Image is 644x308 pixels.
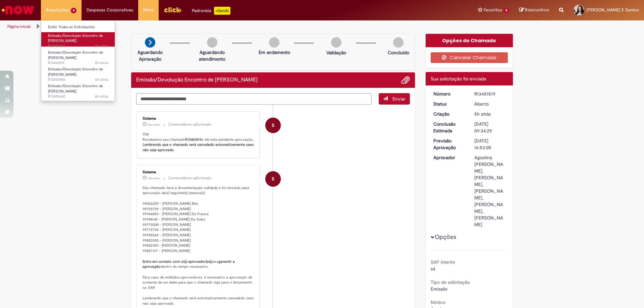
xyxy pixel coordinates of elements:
button: Enviar [379,93,410,105]
span: 6h atrás [95,94,108,99]
span: 5h atrás [474,111,491,117]
time: 27/08/2025 10:52:12 [95,44,108,49]
dt: Aprovador [428,154,470,161]
b: Motivo [431,299,445,305]
span: Sua solicitação foi enviada [431,76,486,82]
ul: Requisições [41,20,115,101]
span: Emissão [431,286,447,292]
b: garantir a aprovação [143,259,236,269]
button: Cancelar Chamado [431,52,508,63]
p: Validação [326,49,346,56]
span: 5 [503,8,509,13]
a: Rascunhos [519,7,549,13]
div: System [265,171,281,187]
p: +GenAi [214,7,230,15]
div: [DATE] 16:53:05 [474,137,505,151]
a: Página inicial [7,24,31,29]
span: [PERSON_NAME] E Santos [586,7,639,13]
div: System [265,118,281,133]
button: Adicionar anexos [401,76,410,84]
img: img-circle-grey.png [269,37,279,48]
b: SAP Interim [431,259,455,265]
time: 27/08/2025 15:53:16 [148,123,160,127]
span: Emissão/Devolução Encontro de [PERSON_NAME] [48,83,103,94]
b: R13451519 [185,137,202,142]
span: S [272,117,274,133]
span: Enviar [392,96,406,102]
b: Lembrando que o chamado será cancelado automaticamente caso não seja aprovado. [143,142,255,152]
time: 27/08/2025 10:34:27 [95,60,108,65]
dt: Conclusão Estimada [428,121,470,134]
a: Aberto R13451484 : Emissão/Devolução Encontro de Contas Fornecedor [41,66,115,80]
span: Despesas Corporativas [87,7,133,13]
span: Requisições [46,7,69,13]
div: Padroniza [192,7,230,15]
div: [DATE] 09:34:29 [474,121,505,134]
a: Aberto R13451519 : Emissão/Devolução Encontro de Contas Fornecedor [41,49,115,63]
img: img-circle-grey.png [393,37,404,48]
div: R13451519 [474,90,505,97]
span: S [272,171,274,187]
small: Comentários adicionais [168,175,211,181]
ul: Trilhas de página [5,20,424,33]
span: 5h atrás [95,60,108,65]
div: 27/08/2025 10:34:25 [474,111,505,117]
span: Emissão/Devolução Encontro de [PERSON_NAME] [48,67,103,77]
span: Emissão/Devolução Encontro de [PERSON_NAME] [48,50,103,60]
h2: Emissão/Devolução Encontro de Contas Fornecedor Histórico de tíquete [136,77,258,83]
p: Em andamento [259,49,290,56]
img: img-circle-grey.png [207,37,217,48]
span: s4 [431,266,435,272]
b: Tipo de solicitação [431,279,470,285]
div: Sistema [143,117,254,121]
time: 27/08/2025 10:34:25 [474,111,491,117]
textarea: Digite sua mensagem aqui... [136,93,372,105]
p: Aguardando atendimento [196,49,228,62]
a: Aberto R13451656 : Emissão/Devolução Encontro de Contas Fornecedor [41,32,115,47]
span: R13451484 [48,77,108,82]
dt: Status [428,101,470,107]
div: Sistema [143,170,254,174]
p: Concluído [388,49,409,56]
span: 5h atrás [95,44,108,49]
span: Favoritos [484,7,502,13]
span: 6h atrás [95,77,108,82]
span: 4 [71,8,76,13]
b: Entre em contato com o(s) aprovador(es) [143,259,211,264]
img: click_logo_yellow_360x200.png [164,5,182,15]
time: 27/08/2025 10:30:26 [95,77,108,82]
span: R13451460 [48,94,108,99]
span: 10m atrás [148,123,160,127]
img: ServiceNow [1,3,35,17]
dt: Criação [428,111,470,117]
span: Emissão/Devolução Encontro de [PERSON_NAME] [48,33,103,44]
time: 27/08/2025 15:53:08 [148,176,160,180]
span: R13451656 [48,44,108,49]
a: Aberto R13451460 : Emissão/Devolução Encontro de Contas Fornecedor [41,82,115,97]
span: Rascunhos [525,7,549,13]
p: Aguardando Aprovação [134,49,166,62]
div: Agostina [PERSON_NAME], [PERSON_NAME], [PERSON_NAME], [PERSON_NAME], [PERSON_NAME] [474,154,505,228]
p: Olá! Recebemos seu chamado e ele esta pendente aprovação. [143,132,254,153]
img: arrow-next.png [145,37,155,48]
a: Exibir Todas as Solicitações [41,23,115,31]
dt: Número [428,90,470,97]
span: 10m atrás [148,176,160,180]
span: More [143,7,154,13]
small: Comentários adicionais [168,122,211,127]
div: Aberto [474,101,505,107]
p: Seu chamado teve a documentação validada e foi enviado para aprovação da(s) seguinte(s) pessoa(s)... [143,185,254,306]
img: img-circle-grey.png [331,37,341,48]
span: R13451519 [48,60,108,66]
div: Opções do Chamado [426,34,513,47]
dt: Previsão Aprovação [428,137,470,151]
time: 27/08/2025 10:27:18 [95,94,108,99]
